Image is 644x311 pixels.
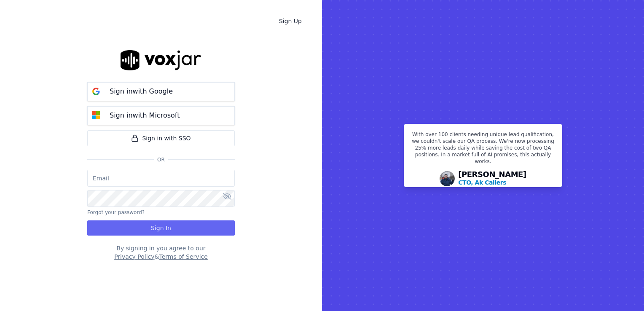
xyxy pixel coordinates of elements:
[159,252,207,261] button: Terms of Service
[114,252,154,261] button: Privacy Policy
[440,171,455,186] img: Avatar
[110,86,173,97] p: Sign in with Google
[110,110,180,121] p: Sign in with Microsoft
[87,82,235,101] button: Sign inwith Google
[458,178,506,187] p: CTO, Ak Callers
[87,209,145,216] button: Forgot your password?
[458,171,526,187] div: [PERSON_NAME]
[87,106,235,125] button: Sign inwith Microsoft
[409,131,557,168] p: With over 100 clients needing unique lead qualification, we couldn't scale our QA process. We're ...
[87,220,235,236] button: Sign In
[154,156,168,163] span: Or
[87,170,235,187] input: Email
[88,107,105,124] img: microsoft Sign in button
[121,50,201,70] img: logo
[88,83,105,100] img: google Sign in button
[87,244,235,261] div: By signing in you agree to our &
[272,13,309,29] a: Sign Up
[87,130,235,146] a: Sign in with SSO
